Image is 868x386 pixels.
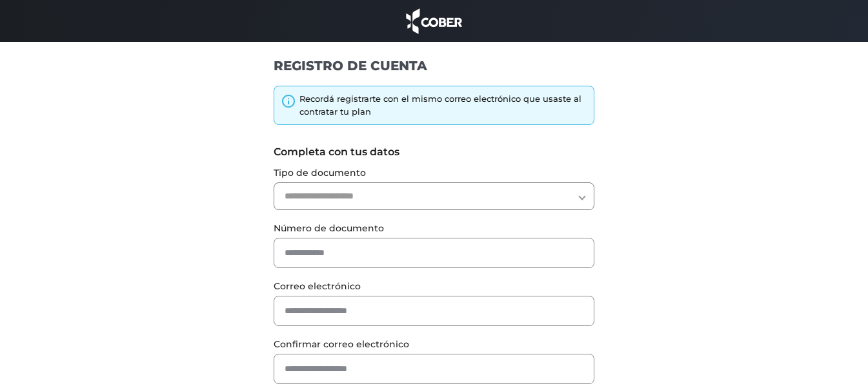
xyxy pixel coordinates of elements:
h1: REGISTRO DE CUENTA [274,57,594,74]
label: Tipo de documento [274,166,594,180]
label: Completa con tus datos [274,144,594,160]
label: Correo electrónico [274,280,594,293]
div: Recordá registrarte con el mismo correo electrónico que usaste al contratar tu plan [299,93,587,118]
img: cober_marca.png [403,6,466,35]
label: Número de documento [274,222,594,235]
label: Confirmar correo electrónico [274,338,594,351]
